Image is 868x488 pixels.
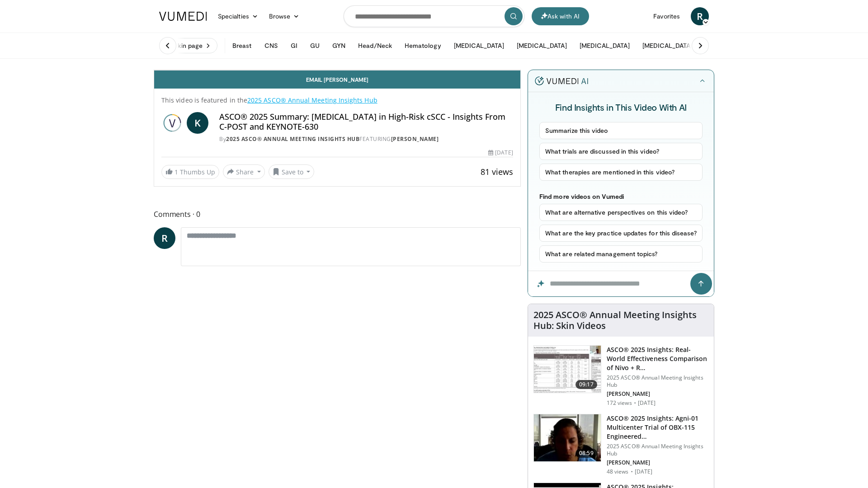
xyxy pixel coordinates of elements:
[154,70,520,89] a: Email [PERSON_NAME]
[607,459,708,466] p: [PERSON_NAME]
[488,149,513,157] div: [DATE]
[634,399,636,407] div: ·
[247,96,377,104] a: 2025 ASCO® Annual Meeting Insights Hub
[532,7,589,25] button: Ask with AI
[539,122,703,139] button: Summarize this video
[576,380,597,389] span: 09:17
[533,414,708,475] a: 08:59 ASCO® 2025 Insights: Agni-01 Multicenter Trial of OBX-115 Engineered… 2025 ASCO® Annual Mee...
[259,37,283,55] button: CNS
[607,414,708,441] h3: ASCO® 2025 Insights: Agni-01 Multicenter Trial of OBX-115 Engineered…
[539,204,703,221] button: What are alternative perspectives on this video?
[154,208,521,220] span: Comments 0
[576,449,597,458] span: 08:59
[223,164,265,179] button: Share
[607,399,632,407] p: 172 views
[161,112,183,134] img: 2025 ASCO® Annual Meeting Insights Hub
[187,112,208,134] a: K
[539,143,703,160] button: What trials are discussed in this video?
[305,37,325,55] button: GU
[533,310,708,331] h4: 2025 ASCO® Annual Meeting Insights Hub: Skin Videos
[574,37,635,55] button: [MEDICAL_DATA]
[637,37,698,55] button: [MEDICAL_DATA]
[691,7,709,25] a: R
[399,37,447,55] button: Hematology
[607,345,708,372] h3: ASCO® 2025 Insights: Real-World Effectiveness Comparison of Nivo + R…
[353,37,397,55] button: Head/Neck
[161,96,513,105] p: This video is featured in the
[638,399,656,407] p: [DATE]
[635,468,653,475] p: [DATE]
[607,390,708,398] p: [PERSON_NAME]
[219,135,513,143] div: By FEATURING
[344,5,524,27] input: Search topics, interventions
[154,70,520,70] video-js: Video Player
[264,7,305,25] a: Browse
[285,37,303,55] button: GI
[607,443,708,457] p: 2025 ASCO® Annual Meeting Insights Hub
[534,346,601,393] img: ae2f56e5-51f2-42f8-bc82-196091d75f3c.150x105_q85_crop-smart_upscale.jpg
[539,164,703,181] button: What therapies are mentioned in this video?
[607,468,629,475] p: 48 views
[448,37,509,55] button: [MEDICAL_DATA]
[154,38,217,53] a: Visit Skin page
[226,135,359,143] a: 2025 ASCO® Annual Meeting Insights Hub
[539,101,703,113] h4: Find Insights in This Video With AI
[269,164,315,179] button: Save to
[391,135,439,143] a: [PERSON_NAME]
[511,37,572,55] button: [MEDICAL_DATA]
[607,374,708,389] p: 2025 ASCO® Annual Meeting Insights Hub
[327,37,351,55] button: GYN
[159,12,207,21] img: VuMedi Logo
[534,414,601,461] img: 3248663f-dc87-4925-8fb4-a7a57f5c8f6b.150x105_q85_crop-smart_upscale.jpg
[648,7,685,25] a: Favorites
[481,166,513,177] span: 81 views
[212,7,264,25] a: Specialties
[219,112,513,131] h4: ASCO® 2025 Summary: [MEDICAL_DATA] in High-Risk cSCC - Insights From C-POST and KEYNOTE-630
[539,245,703,263] button: What are related management topics?
[631,468,633,475] div: ·
[533,345,708,407] a: 09:17 ASCO® 2025 Insights: Real-World Effectiveness Comparison of Nivo + R… 2025 ASCO® Annual Mee...
[154,227,175,249] a: R
[539,192,703,200] p: Find more videos on Vumedi
[535,76,588,85] img: vumedi-ai-logo.v2.svg
[227,37,257,55] button: Breast
[528,271,714,296] input: Question for the AI
[539,225,703,242] button: What are the key practice updates for this disease?
[175,168,178,176] span: 1
[161,165,219,179] a: 1 Thumbs Up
